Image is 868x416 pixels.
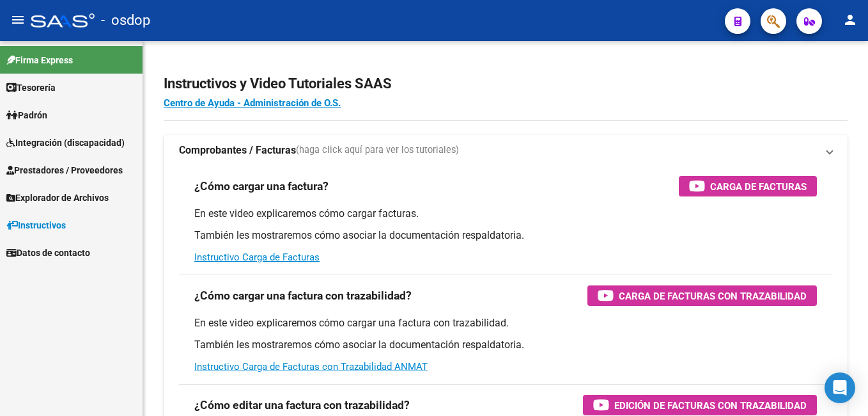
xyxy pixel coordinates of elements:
[194,396,410,414] h3: ¿Cómo editar una factura con trazabilidad?
[842,12,858,28] mat-icon: person
[619,288,807,304] span: Carga de Facturas con Trazabilidad
[194,228,817,243] p: También les mostraremos cómo asociar la documentación respaldatoria.
[10,12,26,28] mat-icon: menu
[6,246,90,260] span: Datos de contacto
[583,395,817,415] button: Edición de Facturas con Trazabilidad
[710,179,807,195] span: Carga de Facturas
[194,177,329,195] h3: ¿Cómo cargar una factura?
[296,143,459,157] span: (haga click aquí para ver los tutoriales)
[679,176,817,196] button: Carga de Facturas
[6,53,73,67] span: Firma Express
[6,108,47,122] span: Padrón
[6,191,109,205] span: Explorador de Archivos
[6,136,125,150] span: Integración (discapacidad)
[6,218,66,232] span: Instructivos
[164,97,341,109] a: Centro de Ayuda - Administración de O.S.
[825,372,855,403] div: Open Intercom Messenger
[194,207,817,221] p: En este video explicaremos cómo cargar facturas.
[614,397,807,413] span: Edición de Facturas con Trazabilidad
[194,287,412,305] h3: ¿Cómo cargar una factura con trazabilidad?
[194,361,428,372] a: Instructivo Carga de Facturas con Trazabilidad ANMAT
[194,252,320,263] a: Instructivo Carga de Facturas
[194,316,817,330] p: En este video explicaremos cómo cargar una factura con trazabilidad.
[194,338,817,352] p: También les mostraremos cómo asociar la documentación respaldatoria.
[164,135,848,166] mat-expansion-panel-header: Comprobantes / Facturas(haga click aquí para ver los tutoriales)
[101,6,150,35] span: - osdop
[6,163,123,177] span: Prestadores / Proveedores
[164,72,848,96] h2: Instructivos y Video Tutoriales SAAS
[179,143,296,157] strong: Comprobantes / Facturas
[587,285,817,306] button: Carga de Facturas con Trazabilidad
[6,81,56,95] span: Tesorería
